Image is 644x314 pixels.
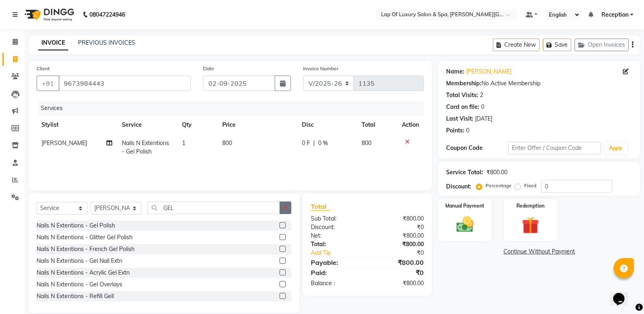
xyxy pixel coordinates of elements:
[305,240,367,249] div: Total:
[37,76,59,91] button: +91
[37,257,122,265] div: Nails N Extentions - Gel Nail Extn
[122,139,169,155] span: Nails N Extentions - Gel Polish
[21,3,76,26] img: logo
[303,65,338,72] label: Invoice Number
[305,214,367,223] div: Sub Total:
[182,139,185,147] span: 1
[318,139,328,147] span: 0 %
[367,258,430,267] div: ₹800.00
[367,240,430,249] div: ₹800.00
[59,76,191,91] input: Search by Name/Mobile/Email/Code
[440,247,638,256] a: Continue Without Payment
[37,116,117,134] th: Stylist
[305,232,367,240] div: Net:
[302,139,310,147] span: 0 F
[362,139,371,147] span: 800
[486,182,512,189] label: Percentage
[203,65,214,72] label: Date
[378,249,430,257] div: ₹0
[481,103,484,111] div: 0
[313,139,315,147] span: |
[37,233,132,242] div: Nails N Extentions - Glitter Gel Polish
[305,268,367,277] div: Paid:
[37,101,430,116] div: Services
[575,39,629,51] button: Open Invoices
[367,232,430,240] div: ₹800.00
[37,245,134,253] div: Nails N Extentions - French Gel Polish
[41,139,87,147] span: [PERSON_NAME]
[305,249,378,257] a: Add Tip
[305,223,367,232] div: Discount:
[305,258,367,267] div: Payable:
[367,268,430,277] div: ₹0
[466,126,469,135] div: 0
[480,91,483,100] div: 2
[38,36,68,50] a: INVOICE
[446,79,632,88] div: No Active Membership
[305,279,367,288] div: Balance :
[466,67,512,76] a: [PERSON_NAME]
[367,279,430,288] div: ₹800.00
[516,214,544,236] img: _gift.svg
[601,11,629,19] span: Reception
[177,116,217,134] th: Qty
[446,115,473,123] div: Last Visit:
[397,116,424,134] th: Action
[446,168,483,177] div: Service Total:
[446,79,481,88] div: Membership:
[37,65,50,72] label: Client
[297,116,357,134] th: Disc
[508,142,601,154] input: Enter Offer / Coupon Code
[610,282,636,306] iframe: chat widget
[543,39,571,51] button: Save
[446,103,479,111] div: Card on file:
[78,39,135,46] a: PREVIOUS INVOICES
[367,223,430,232] div: ₹0
[367,214,430,223] div: ₹800.00
[89,3,125,26] b: 08047224946
[493,39,540,51] button: Create New
[37,221,115,230] div: Nails N Extentions - Gel Polish
[516,202,544,210] label: Redemption
[311,202,330,211] span: Total
[445,202,484,210] label: Manual Payment
[486,168,507,177] div: ₹800.00
[446,91,478,100] div: Total Visits:
[117,116,177,134] th: Service
[446,67,464,76] div: Name:
[604,142,627,154] button: Apply
[37,269,130,277] div: Nails N Extentions - Acrylic Gel Extn
[451,214,479,234] img: _cash.svg
[446,126,464,135] div: Points:
[446,144,508,152] div: Coupon Code
[475,115,492,123] div: [DATE]
[37,280,122,289] div: Nails N Extentions - Gel Overlays
[357,116,397,134] th: Total
[446,182,471,191] div: Discount:
[217,116,297,134] th: Price
[524,182,536,189] label: Fixed
[147,201,280,214] input: Search or Scan
[37,292,114,301] div: Nails N Extentions - Refill Gell
[222,139,232,147] span: 800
